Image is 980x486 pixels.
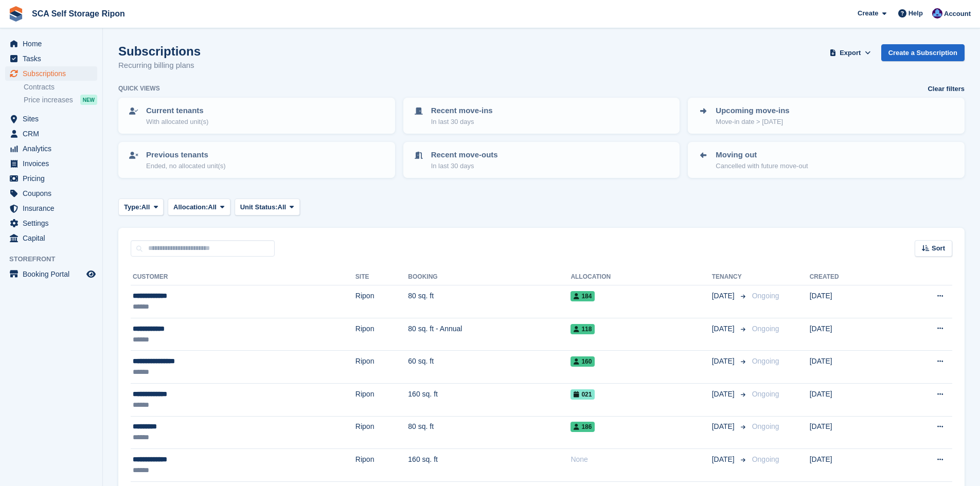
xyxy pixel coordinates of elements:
[24,95,73,105] span: Price increases
[80,95,97,105] div: NEW
[23,231,84,245] span: Capital
[881,44,965,61] a: Create a Subscription
[355,269,408,285] th: Site
[810,318,892,351] td: [DATE]
[23,37,84,51] span: Home
[932,8,942,19] img: Sarah Race
[431,161,498,171] p: In last 30 days
[23,171,84,186] span: Pricing
[5,231,97,245] a: menu
[23,112,84,126] span: Sites
[752,422,779,430] span: Ongoing
[235,199,300,215] button: Unit Status: All
[408,318,571,351] td: 80 sq. ft - Annual
[5,186,97,201] a: menu
[571,454,711,465] div: None
[355,351,408,384] td: Ripon
[124,202,141,212] span: Type:
[23,216,84,230] span: Settings
[712,454,737,465] span: [DATE]
[146,161,226,171] p: Ended, no allocated unit(s)
[168,199,230,215] button: Allocation: All
[810,449,892,482] td: [DATE]
[119,99,394,133] a: Current tenants With allocated unit(s)
[712,291,737,301] span: [DATE]
[431,117,493,127] p: In last 30 days
[408,351,571,384] td: 60 sq. ft
[408,269,571,285] th: Booking
[5,171,97,186] a: menu
[752,292,779,300] span: Ongoing
[908,8,923,19] span: Help
[118,84,160,93] h6: Quick views
[5,127,97,141] a: menu
[858,8,878,19] span: Create
[571,291,595,301] span: 184
[810,416,892,449] td: [DATE]
[689,143,964,177] a: Moving out Cancelled with future move-out
[716,105,789,117] p: Upcoming move-ins
[752,357,779,365] span: Ongoing
[141,202,150,212] span: All
[944,9,971,19] span: Account
[712,356,737,367] span: [DATE]
[23,66,84,81] span: Subscriptions
[5,201,97,215] a: menu
[118,60,201,71] p: Recurring billing plans
[118,199,164,215] button: Type: All
[146,117,208,127] p: With allocated unit(s)
[23,51,84,66] span: Tasks
[404,99,679,133] a: Recent move-ins In last 30 days
[118,44,201,58] h1: Subscriptions
[5,141,97,156] a: menu
[712,269,748,285] th: Tenancy
[716,161,808,171] p: Cancelled with future move-out
[173,202,208,212] span: Allocation:
[408,416,571,449] td: 80 sq. ft
[571,389,595,400] span: 021
[431,105,493,117] p: Recent move-ins
[828,44,873,61] button: Export
[716,117,789,127] p: Move-in date > [DATE]
[408,383,571,416] td: 160 sq. ft
[932,243,945,254] span: Sort
[24,82,97,92] a: Contracts
[404,143,679,177] a: Recent move-outs In last 30 days
[23,127,84,141] span: CRM
[23,141,84,156] span: Analytics
[355,383,408,416] td: Ripon
[355,449,408,482] td: Ripon
[431,149,498,161] p: Recent move-outs
[28,5,129,22] a: SCA Self Storage Ripon
[85,268,97,280] a: Preview store
[9,254,102,264] span: Storefront
[408,449,571,482] td: 160 sq. ft
[571,422,595,432] span: 186
[928,84,965,94] a: Clear filters
[571,324,595,334] span: 118
[716,149,808,161] p: Moving out
[5,156,97,171] a: menu
[146,105,208,117] p: Current tenants
[689,99,964,133] a: Upcoming move-ins Move-in date > [DATE]
[712,389,737,400] span: [DATE]
[5,112,97,126] a: menu
[5,216,97,230] a: menu
[208,202,217,212] span: All
[712,421,737,432] span: [DATE]
[24,94,97,105] a: Price increases NEW
[752,455,779,463] span: Ongoing
[119,143,394,177] a: Previous tenants Ended, no allocated unit(s)
[8,6,24,22] img: stora-icon-8386f47178a22dfd0bd8f6a31ec36ba5ce8667c1dd55bd0f319d3a0aa187defe.svg
[5,37,97,51] a: menu
[571,269,711,285] th: Allocation
[752,390,779,398] span: Ongoing
[131,269,355,285] th: Customer
[23,267,84,281] span: Booking Portal
[146,149,226,161] p: Previous tenants
[810,351,892,384] td: [DATE]
[840,48,861,58] span: Export
[23,156,84,171] span: Invoices
[23,186,84,201] span: Coupons
[355,285,408,318] td: Ripon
